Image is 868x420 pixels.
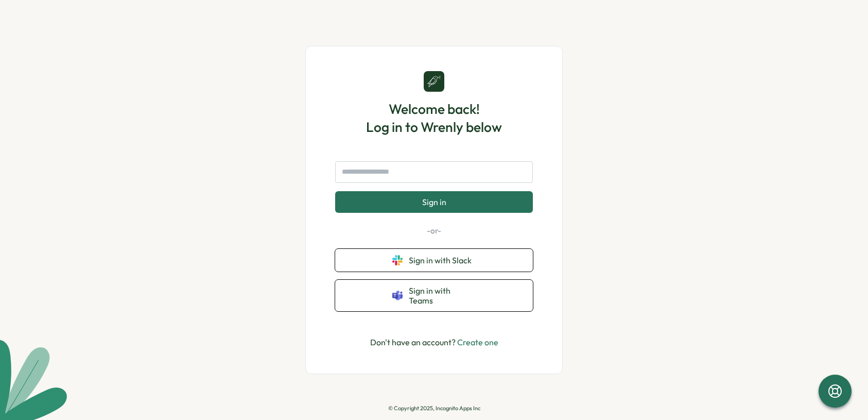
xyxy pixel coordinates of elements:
[409,256,476,265] span: Sign in with Slack
[335,225,533,237] p: -or-
[335,280,533,311] button: Sign in with Teams
[422,197,446,207] span: Sign in
[457,337,498,347] a: Create one
[388,405,480,412] p: © Copyright 2025, Incognito Apps Inc
[366,100,502,136] h1: Welcome back! Log in to Wrenly below
[370,336,498,349] p: Don't have an account?
[335,249,533,272] button: Sign in with Slack
[335,191,533,213] button: Sign in
[409,286,476,305] span: Sign in with Teams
